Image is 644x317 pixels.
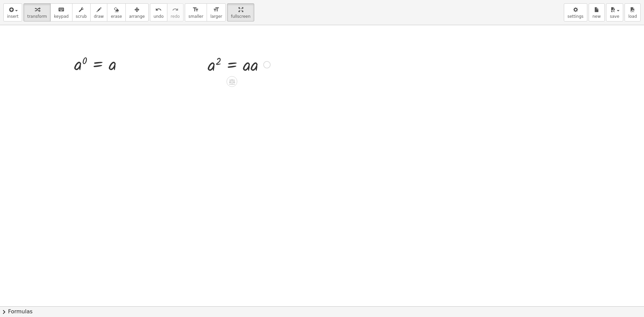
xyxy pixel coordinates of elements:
[167,3,183,21] button: redoredo
[111,14,122,19] span: erase
[625,3,641,21] button: load
[610,14,619,19] span: save
[189,14,203,19] span: smaller
[90,3,108,21] button: draw
[7,14,18,19] span: insert
[568,14,584,19] span: settings
[606,3,623,21] button: save
[94,14,104,19] span: draw
[54,14,69,19] span: keypad
[628,14,637,19] span: load
[589,3,605,21] button: new
[171,14,180,19] span: redo
[27,14,47,19] span: transform
[76,14,87,19] span: scrub
[150,3,167,21] button: undoundo
[3,3,22,21] button: insert
[129,14,145,19] span: arrange
[185,3,207,21] button: format_sizesmaller
[125,3,149,21] button: arrange
[207,3,226,21] button: format_sizelarger
[72,3,91,21] button: scrub
[226,76,237,87] div: Apply the same math to both sides of the equation
[23,3,51,21] button: transform
[107,3,125,21] button: erase
[58,6,64,14] i: keyboard
[231,14,250,19] span: fullscreen
[227,3,254,21] button: fullscreen
[155,6,162,14] i: undo
[210,14,222,19] span: larger
[193,6,199,14] i: format_size
[564,3,587,21] button: settings
[592,14,601,19] span: new
[213,6,219,14] i: format_size
[154,14,164,19] span: undo
[172,6,178,14] i: redo
[50,3,72,21] button: keyboardkeypad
